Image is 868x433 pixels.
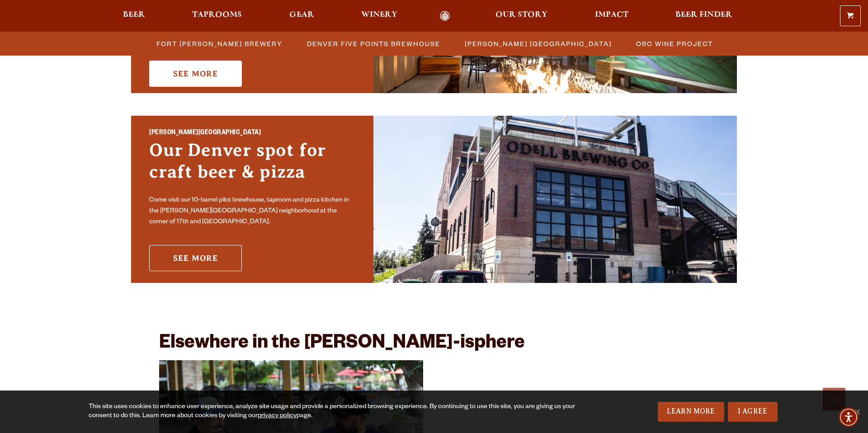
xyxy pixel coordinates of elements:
[823,388,845,410] a: Scroll to top
[839,407,859,427] div: Accessibility Menu
[89,403,582,421] div: This site uses cookies to enhance user experience, analyze site usage and provide a personalized ...
[636,37,713,50] span: OBC Wine Project
[465,37,612,50] span: [PERSON_NAME] [GEOGRAPHIC_DATA]
[149,127,355,139] h2: [PERSON_NAME][GEOGRAPHIC_DATA]
[428,11,462,21] a: Odell Home
[361,11,397,19] span: Winery
[728,402,778,422] a: I Agree
[459,37,616,50] a: [PERSON_NAME] [GEOGRAPHIC_DATA]
[631,37,717,50] a: OBC Wine Project
[490,11,553,21] a: Our Story
[670,11,738,21] a: Beer Finder
[149,139,355,192] h3: Our Denver spot for craft beer & pizza
[373,116,737,283] img: Sloan’s Lake Brewhouse'
[117,11,151,21] a: Beer
[192,11,242,19] span: Taprooms
[289,11,314,19] span: Gear
[258,413,297,420] a: privacy policy
[495,11,547,19] span: Our Story
[123,11,145,19] span: Beer
[149,61,242,87] a: See More
[658,402,724,422] a: Learn More
[675,11,732,19] span: Beer Finder
[186,11,248,21] a: Taprooms
[283,11,320,21] a: Gear
[355,11,403,21] a: Winery
[589,11,634,21] a: Impact
[151,37,287,50] a: Fort [PERSON_NAME] Brewery
[595,11,628,19] span: Impact
[302,37,445,50] a: Denver Five Points Brewhouse
[149,245,242,271] a: See More
[307,37,440,50] span: Denver Five Points Brewhouse
[159,334,709,355] h2: Elsewhere in the [PERSON_NAME]-isphere
[149,195,355,228] p: Come visit our 10-barrel pilot brewhouse, taproom and pizza kitchen in the [PERSON_NAME][GEOGRAPH...
[156,37,283,50] span: Fort [PERSON_NAME] Brewery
